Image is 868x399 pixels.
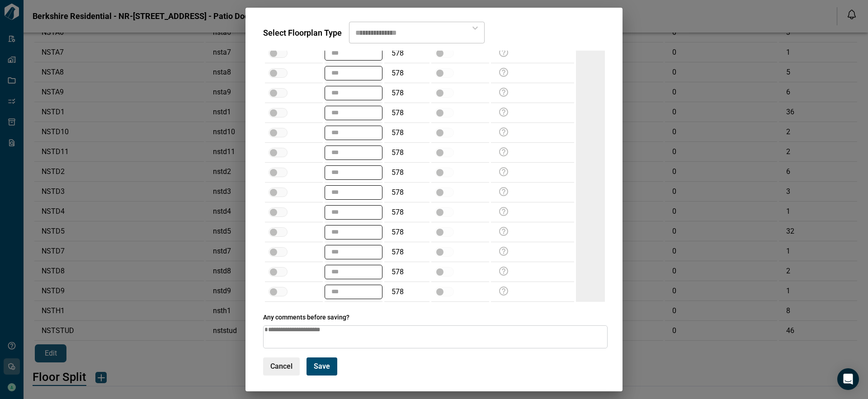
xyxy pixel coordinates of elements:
[263,28,342,38] span: Select Floorplan Type
[392,208,404,216] span: 578
[392,49,404,57] span: 578
[263,325,608,348] textarea: minimum height
[392,228,404,236] span: 578
[263,357,300,376] button: Cancel
[263,314,349,321] span: Any comments before saving?
[392,69,404,77] span: 578
[392,89,404,97] span: 578
[392,248,404,256] span: 578
[837,368,859,390] div: Open Intercom Messenger
[392,168,404,177] span: 578
[392,108,404,117] span: 578
[307,357,337,376] button: Save
[392,188,404,197] span: 578
[392,148,404,157] span: 578
[392,128,404,137] span: 578
[392,287,404,296] span: 578
[270,362,292,371] span: Cancel
[314,362,330,371] span: Save
[392,268,404,276] span: 578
